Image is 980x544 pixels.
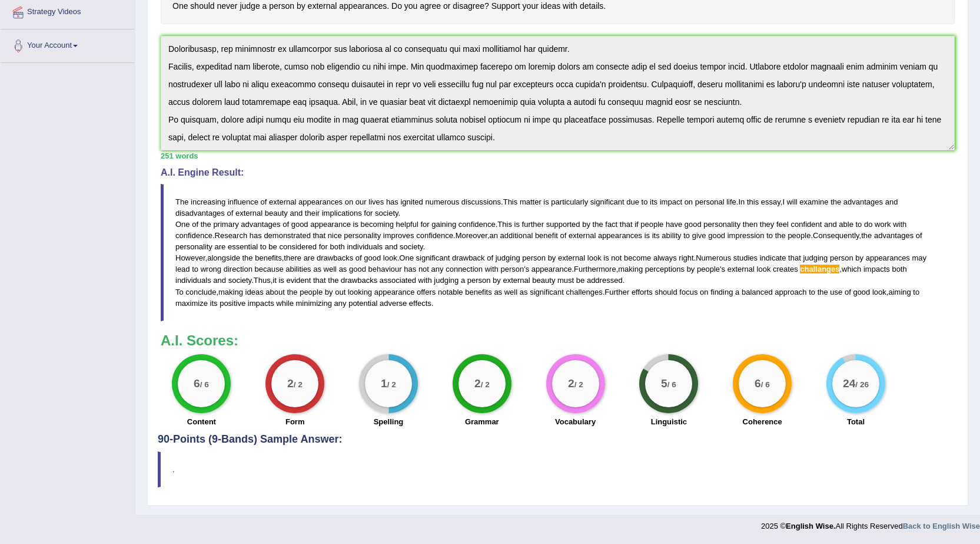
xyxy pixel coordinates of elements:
[161,167,955,178] h4: A.I. Engine Result:
[496,253,520,262] span: judging
[192,220,198,229] span: of
[726,197,736,206] span: life
[843,197,883,206] span: advantages
[543,197,549,206] span: is
[330,242,344,251] span: both
[531,265,572,273] span: appearance
[305,209,320,217] span: their
[757,265,771,273] span: look
[500,231,533,240] span: additional
[853,288,870,296] span: good
[574,381,583,390] small: / 2
[885,197,898,206] span: and
[620,220,633,229] span: that
[650,197,657,206] span: its
[598,231,642,240] span: appearances
[285,416,305,427] label: Form
[687,265,695,273] span: by
[503,197,518,206] span: This
[661,377,667,390] big: 5
[800,265,839,273] span: Possible spelling mistake found. (did you mean: challenges)
[875,220,891,229] span: work
[265,209,288,217] span: beauty
[409,299,431,308] span: effects
[287,377,294,390] big: 2
[558,253,585,262] span: external
[760,220,775,229] span: they
[824,220,837,229] span: and
[755,377,761,390] big: 6
[341,276,377,285] span: drawbacks
[569,231,596,240] span: external
[446,265,483,273] span: connection
[386,197,398,206] span: has
[194,377,200,390] big: 6
[743,416,782,427] label: Coherence
[856,220,862,229] span: to
[603,253,609,262] span: is
[743,220,758,229] span: then
[494,288,502,296] span: as
[568,377,574,390] big: 2
[404,265,416,273] span: has
[324,265,337,273] span: well
[161,184,955,321] blockquote: . . , . . . . , . , . , , . . ' . , ' , . , . , . , .
[651,416,687,427] label: Linguistic
[278,276,284,285] span: is
[551,197,588,206] span: particularly
[215,242,226,251] span: are
[344,231,381,240] span: personality
[175,197,188,206] span: The
[645,231,650,240] span: is
[175,220,190,229] span: One
[438,288,463,296] span: notable
[700,288,708,296] span: on
[175,242,212,251] span: personality
[416,231,453,240] span: confidence
[418,265,429,273] span: not
[380,276,416,285] span: associated
[497,220,512,229] span: This
[642,197,648,206] span: to
[245,288,264,296] span: ideas
[286,276,311,285] span: evident
[855,253,863,262] span: by
[268,242,277,251] span: be
[892,265,906,273] span: both
[452,253,485,262] span: drawback
[587,253,602,262] span: look
[368,265,402,273] span: behaviour
[566,288,603,296] span: challenges
[1,29,135,59] a: Your Account
[605,220,617,229] span: fact
[175,299,208,308] span: maximize
[839,220,853,229] span: able
[504,288,517,296] span: well
[334,299,347,308] span: any
[335,288,346,296] span: out
[626,197,639,206] span: due
[175,276,211,285] span: individuals
[799,197,828,206] span: examine
[383,231,414,240] span: improves
[576,276,584,285] span: be
[738,197,745,206] span: In
[727,231,765,240] span: impression
[260,242,267,251] span: to
[374,416,404,427] label: Spelling
[863,265,890,273] span: impacts
[175,209,225,217] span: disadvantages
[474,377,481,390] big: 2
[788,253,801,262] span: that
[175,253,205,262] span: However
[618,265,643,273] span: making
[526,265,530,273] span: s
[383,253,397,262] span: look
[347,242,383,251] span: individuals
[224,265,253,273] span: direction
[624,253,651,262] span: become
[522,220,544,229] span: further
[708,231,725,240] span: good
[418,276,432,285] span: with
[456,231,487,240] span: Moreover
